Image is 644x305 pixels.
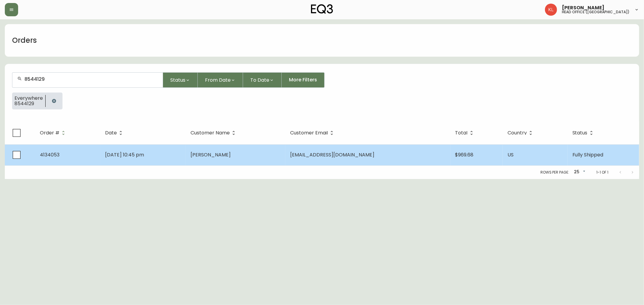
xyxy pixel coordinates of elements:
[198,72,243,88] button: From Date
[572,130,595,136] span: Status
[508,131,527,135] span: Country
[191,130,238,136] span: Customer Name
[191,151,231,158] span: [PERSON_NAME]
[24,76,158,82] input: Search
[562,10,630,14] h5: head office ([GEOGRAPHIC_DATA])
[508,130,535,136] span: Country
[205,76,231,84] span: From Date
[596,170,608,175] p: 1-1 of 1
[40,131,59,135] span: Order #
[191,131,230,135] span: Customer Name
[163,72,198,88] button: Status
[14,101,43,106] span: 8544129
[243,72,282,88] button: To Date
[455,130,476,136] span: Total
[105,130,125,136] span: Date
[105,151,144,158] span: [DATE] 10:45 pm
[14,96,43,101] span: Everywhere
[562,5,604,10] span: [PERSON_NAME]
[12,35,37,46] h1: Orders
[282,72,325,88] button: More Filters
[40,130,67,136] span: Order #
[455,131,468,135] span: Total
[572,167,587,177] div: 25
[508,151,514,158] span: US
[170,76,185,84] span: Status
[455,151,474,158] span: $969.68
[540,170,569,175] p: Rows per page:
[40,151,59,158] span: 4134053
[290,151,374,158] span: [EMAIL_ADDRESS][DOMAIN_NAME]
[105,131,117,135] span: Date
[572,131,588,135] span: Status
[290,131,328,135] span: Customer Email
[250,76,269,84] span: To Date
[290,130,336,136] span: Customer Email
[289,77,317,83] span: More Filters
[311,4,333,14] img: logo
[572,151,604,158] span: Fully Shipped
[545,4,557,16] img: 2c0c8aa7421344cf0398c7f872b772b5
